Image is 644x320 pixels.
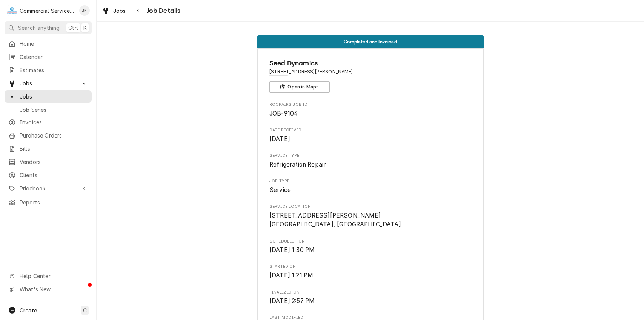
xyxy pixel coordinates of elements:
[269,127,471,144] div: Date Received
[269,102,471,118] div: Roopairs Job ID
[18,24,60,32] span: Search anything
[5,129,92,142] a: Purchase Orders
[269,58,471,68] span: Name
[113,7,126,15] span: Jobs
[20,118,88,126] span: Invoices
[5,196,92,209] a: Reports
[269,68,471,75] span: Address
[20,40,88,48] span: Home
[269,204,471,210] span: Service Location
[269,297,471,306] span: Finalized On
[5,283,92,295] a: Go to What's New
[132,5,144,17] button: Navigate back
[269,272,313,279] span: [DATE] 1:21 PM
[269,135,290,142] span: [DATE]
[269,246,471,255] span: Scheduled For
[20,7,75,15] div: Commercial Service Co.
[269,211,471,229] span: Service Location
[7,5,17,16] div: Commercial Service Co.'s Avatar
[20,158,88,166] span: Vendors
[269,246,315,254] span: [DATE] 1:30 PM
[5,104,92,116] a: Job Series
[269,264,471,270] span: Started On
[269,58,471,93] div: Client Information
[269,178,471,195] div: Job Type
[269,160,471,169] span: Service Type
[269,110,298,117] span: JOB-9104
[20,79,77,87] span: Jobs
[68,24,78,32] span: Ctrl
[257,35,484,48] div: Status
[269,161,326,168] span: Refrigeration Repair
[269,102,471,108] span: Roopairs Job ID
[20,106,88,114] span: Job Series
[83,306,87,314] span: C
[83,24,87,32] span: K
[5,21,92,34] button: Search anythingCtrlK
[20,184,77,192] span: Pricebook
[5,90,92,103] a: Jobs
[79,5,90,16] div: John Key's Avatar
[269,186,471,195] span: Job Type
[5,64,92,76] a: Estimates
[5,182,92,195] a: Go to Pricebook
[269,81,330,93] button: Open in Maps
[5,37,92,50] a: Home
[269,212,401,228] span: [STREET_ADDRESS][PERSON_NAME] [GEOGRAPHIC_DATA], [GEOGRAPHIC_DATA]
[5,77,92,90] a: Go to Jobs
[269,178,471,184] span: Job Type
[5,116,92,128] a: Invoices
[269,134,471,144] span: Date Received
[269,153,471,159] span: Service Type
[7,5,17,16] div: C
[269,271,471,280] span: Started On
[20,131,88,139] span: Purchase Orders
[20,145,88,153] span: Bills
[79,5,90,16] div: JK
[344,39,397,44] span: Completed and Invoiced
[20,66,88,74] span: Estimates
[20,285,87,293] span: What's New
[269,238,471,255] div: Scheduled For
[20,307,37,314] span: Create
[269,297,315,305] span: [DATE] 2:57 PM
[269,127,471,133] span: Date Received
[269,289,471,295] span: Finalized On
[5,156,92,168] a: Vendors
[269,109,471,118] span: Roopairs Job ID
[5,169,92,181] a: Clients
[20,93,88,100] span: Jobs
[269,238,471,244] span: Scheduled For
[269,264,471,280] div: Started On
[269,186,291,193] span: Service
[20,272,87,280] span: Help Center
[5,51,92,63] a: Calendar
[99,5,129,17] a: Jobs
[5,142,92,155] a: Bills
[144,6,181,16] span: Job Details
[269,204,471,229] div: Service Location
[269,153,471,169] div: Service Type
[269,289,471,306] div: Finalized On
[20,53,88,61] span: Calendar
[20,171,88,179] span: Clients
[20,198,88,206] span: Reports
[5,270,92,282] a: Go to Help Center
